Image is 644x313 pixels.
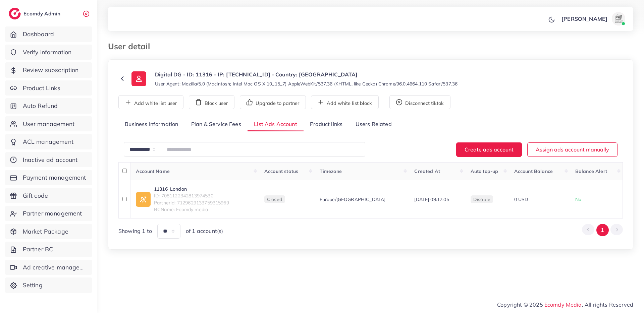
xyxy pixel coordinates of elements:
span: Dashboard [23,30,54,39]
span: disable [473,196,490,202]
a: Product links [304,117,349,132]
a: Payment management [5,170,92,185]
button: Assign ads account manually [527,142,618,157]
a: User management [5,116,92,132]
span: , All rights Reserved [582,301,633,309]
span: Review subscription [23,66,79,74]
button: Disconnect tiktok [389,95,450,109]
span: Account Name [136,168,170,174]
a: Inactive ad account [5,152,92,168]
a: Plan & Service Fees [185,117,248,132]
button: Block user [189,95,234,109]
small: User Agent: Mozilla/5.0 (Macintosh; Intel Mac OS X 10_15_7) AppleWebKit/537.36 (KHTML, like Gecko... [155,80,458,87]
a: Auto Refund [5,98,92,114]
a: [PERSON_NAME]avatar [558,12,628,25]
a: Market Package [5,224,92,239]
span: Europe/[GEOGRAPHIC_DATA] [320,196,386,203]
a: Business Information [118,117,185,132]
a: Ad creative management [5,260,92,275]
img: ic-user-info.36bf1079.svg [131,71,146,86]
span: Inactive ad account [23,155,78,164]
a: ACL management [5,134,92,149]
a: Setting [5,277,92,293]
span: Partner BC [23,245,53,254]
span: of 1 account(s) [186,227,223,235]
a: Partner BC [5,242,92,257]
button: Go to page 1 [596,224,609,236]
span: Verify information [23,48,72,57]
span: PartnerId: 7129629133759315969 [154,199,229,206]
ul: Pagination [582,224,623,236]
span: Auto top-up [471,168,498,174]
a: 11316_London [154,186,229,192]
span: Balance Alert [575,168,607,174]
span: Setting [23,281,43,290]
span: Account status [264,168,298,174]
button: Add white list user [118,95,183,109]
p: [PERSON_NAME] [561,15,607,23]
a: Users Related [349,117,398,132]
span: User management [23,120,74,128]
img: ic-ad-info.7fc67b75.svg [136,192,151,207]
button: Upgrade to partner [240,95,306,109]
span: ID: 7081122342813974530 [154,192,229,199]
a: Dashboard [5,26,92,42]
a: Verify information [5,45,92,60]
a: Gift code [5,188,92,203]
span: Market Package [23,227,68,236]
button: Add white list block [311,95,379,109]
span: BCName: Ecomdy media [154,206,229,213]
h3: User detail [108,42,155,51]
span: Gift code [23,191,48,200]
span: Payment management [23,173,86,182]
p: Digital DG - ID: 11316 - IP: [TECHNICAL_ID] - Country: [GEOGRAPHIC_DATA] [155,70,458,78]
span: Copyright © 2025 [497,301,633,309]
img: avatar [612,12,625,25]
button: Create ads account [456,142,522,157]
span: 0 USD [514,196,528,202]
span: Auto Refund [23,102,58,110]
span: No [575,196,581,202]
a: logoEcomdy Admin [9,8,62,19]
span: [DATE] 09:17:05 [414,196,449,202]
span: Partner management [23,209,82,218]
a: Partner management [5,206,92,221]
span: Timezone [320,168,342,174]
span: Ad creative management [23,263,87,272]
span: ACL management [23,137,73,146]
h2: Ecomdy Admin [23,10,62,17]
span: Closed [264,195,285,203]
a: Product Links [5,80,92,96]
span: Account Balance [514,168,553,174]
span: Showing 1 to [118,227,152,235]
a: Review subscription [5,62,92,78]
a: List Ads Account [248,117,304,132]
span: Product Links [23,84,60,92]
a: Ecomdy Media [544,301,582,308]
img: logo [9,8,21,19]
span: Created At [414,168,440,174]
